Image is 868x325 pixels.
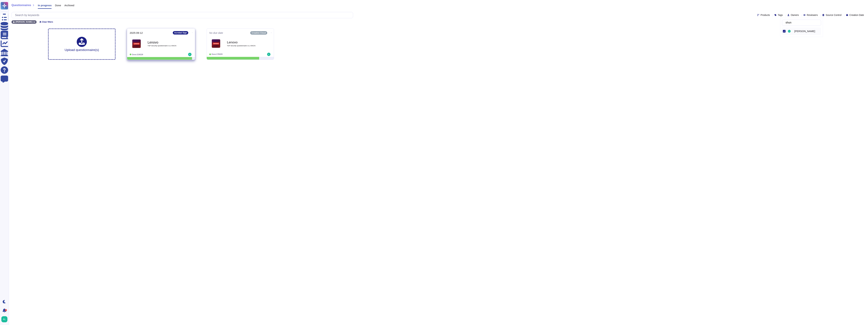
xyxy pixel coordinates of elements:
[148,41,182,44] b: Lenovo
[794,30,820,33] div: Shun Almon
[826,14,841,16] span: Source Control
[55,4,61,7] span: Done
[784,20,821,26] input: Search by keywords
[761,14,770,16] span: Products
[212,53,223,55] span: Done: 179/229
[16,21,33,23] span: [PERSON_NAME]
[5,309,7,311] div: 9+
[65,37,99,51] div: Upload questionnaire(s)
[38,4,52,7] span: In progress
[250,31,267,35] div: Creative Cloud
[807,14,818,16] span: Reviewers
[148,45,182,47] span: TSP Security Questionnaire v1.2 ENCN
[1,316,10,323] button: user
[227,41,261,44] b: Lenovo
[132,53,143,55] span: Done: 219/229
[778,14,783,16] span: Tags
[849,14,864,16] span: Creation Date
[267,53,270,56] img: user
[788,30,791,33] img: user
[791,14,799,16] span: Owners
[11,4,31,7] span: Questionnaires
[227,45,261,47] span: TSP Security Questionnaire v1.2 ENCN
[209,32,223,34] span: No due date
[130,32,143,34] span: 2025-09-12
[787,29,793,33] div: Shun Almon
[132,39,141,48] img: Logo
[212,39,220,48] img: Logo
[787,28,821,35] div: Shun Almon
[188,53,192,56] img: user
[1,316,7,322] img: user
[42,21,53,23] span: Clear filters
[64,4,74,7] span: Archived
[794,30,815,33] span: [PERSON_NAME]
[13,12,353,18] input: Search by keywords
[173,31,188,34] div: Acrobat Sign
